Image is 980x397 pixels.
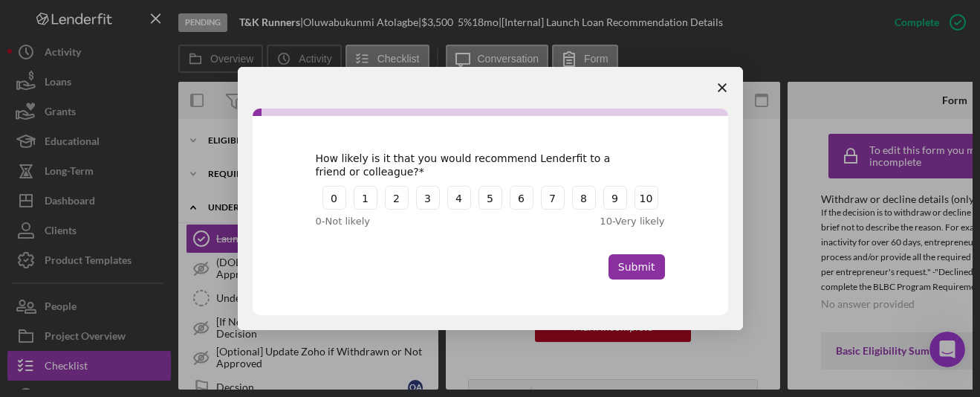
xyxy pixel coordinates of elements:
[603,186,627,210] button: 9
[385,186,409,210] button: 2
[572,186,596,210] button: 8
[322,186,346,210] button: 0
[541,186,565,210] button: 7
[316,152,643,178] div: How likely is it that you would recommend Lenderfit to a friend or colleague?
[354,186,377,210] button: 1
[416,186,440,210] button: 3
[447,186,471,210] button: 4
[701,67,743,109] span: Close survey
[478,186,502,210] button: 5
[316,214,450,229] div: 0 - Not likely
[510,186,533,210] button: 6
[531,214,665,229] div: 10 - Very likely
[635,186,658,210] button: 10
[609,254,665,280] button: Submit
